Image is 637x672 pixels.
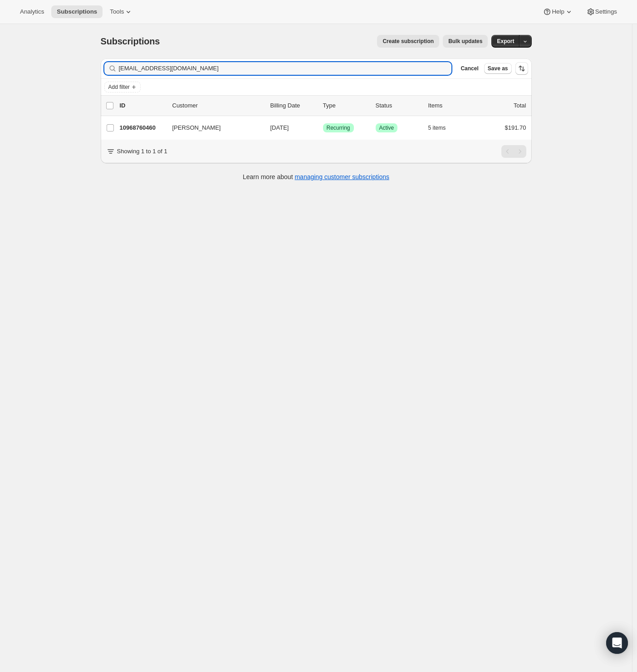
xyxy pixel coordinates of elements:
p: Showing 1 to 1 of 1 [117,147,167,156]
button: Help [537,5,578,18]
input: Filter subscribers [119,62,452,75]
button: Subscriptions [51,5,103,18]
span: Save as [488,65,508,72]
span: Cancel [461,65,478,72]
div: Items [428,101,474,110]
button: Add filter [104,82,141,93]
button: Cancel [457,63,482,74]
button: Create subscription [377,35,439,48]
span: Recurring [327,124,350,131]
p: Customer [172,101,263,110]
span: [DATE] [270,124,289,131]
span: Analytics [20,8,44,15]
p: ID [120,101,165,110]
span: Bulk updates [448,38,482,45]
span: Tools [110,8,124,15]
span: Subscriptions [57,8,97,15]
span: $191.70 [505,124,526,131]
nav: Pagination [501,145,526,158]
span: Help [552,8,564,15]
button: 5 items [428,122,456,134]
p: 10968760460 [120,123,165,132]
p: Total [514,101,526,110]
button: [PERSON_NAME] [167,121,258,135]
a: managing customer subscriptions [294,173,389,180]
p: Billing Date [270,101,316,110]
span: 5 items [428,124,446,131]
button: Analytics [15,5,49,18]
button: Bulk updates [443,35,488,48]
div: Open Intercom Messenger [606,632,628,654]
p: Learn more about [243,172,389,181]
div: IDCustomerBilling DateTypeStatusItemsTotal [120,101,526,110]
div: Type [323,101,368,110]
button: Sort the results [515,62,528,75]
span: Export [497,38,514,45]
div: 10968760460[PERSON_NAME][DATE]SuccessRecurringSuccessActive5 items$191.70 [120,122,526,134]
span: Settings [595,8,617,15]
span: Subscriptions [101,36,160,46]
p: Status [376,101,421,110]
button: Export [491,35,519,48]
button: Tools [104,5,138,18]
span: Add filter [108,83,130,91]
span: [PERSON_NAME] [172,123,221,132]
span: Active [379,124,394,131]
span: Create subscription [382,38,434,45]
button: Settings [581,5,622,18]
button: Save as [484,63,512,74]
